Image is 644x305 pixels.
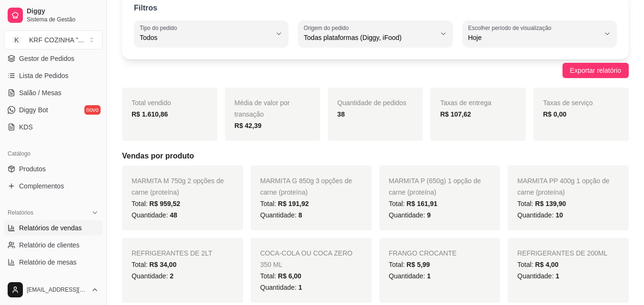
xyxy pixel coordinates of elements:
a: KDS [4,119,102,135]
span: MARMITA G 850g 3 opções de carne (proteína) [260,177,352,196]
button: Exportar relatório [562,63,629,78]
span: KDS [19,122,33,132]
label: Tipo do pedido [140,24,180,32]
span: Relatório de clientes [19,240,80,250]
span: Quantidade: [517,272,559,280]
h5: Vendas por produto [122,150,629,162]
span: R$ 959,52 [149,200,180,207]
span: Total: [389,261,430,268]
label: Escolher período de visualização [468,24,554,32]
span: Quantidade: [389,272,431,280]
strong: R$ 1.610,86 [132,110,168,118]
span: Todos [140,33,271,42]
span: 48 [170,211,177,219]
a: Lista de Pedidos [4,68,102,83]
span: Produtos [19,164,46,174]
span: R$ 161,91 [407,200,438,207]
span: Total: [260,200,309,207]
span: Total: [517,200,566,207]
span: R$ 34,00 [149,261,176,268]
a: Salão / Mesas [4,85,102,100]
span: 9 [427,211,431,219]
a: Diggy Botnovo [4,102,102,118]
span: 2 [170,272,174,280]
span: Quantidade: [389,211,431,219]
div: KRF COZINHA " ... [29,35,84,45]
span: Hoje [468,33,600,42]
span: Relatório de mesas [19,257,77,267]
span: Todas plataformas (Diggy, iFood) [304,33,435,42]
span: Salão / Mesas [19,88,61,98]
span: Exportar relatório [570,65,621,76]
span: Relatórios de vendas [19,223,82,233]
span: MARMITA PP 400g 1 opção de carne (proteína) [517,177,609,196]
span: Quantidade: [517,211,563,219]
div: Catálogo [4,146,102,161]
button: Escolher período de visualizaçãoHoje [462,20,617,47]
span: R$ 191,92 [278,200,309,207]
a: Gestor de Pedidos [4,51,102,66]
span: Taxas de serviço [543,99,593,107]
span: 1 [427,272,431,280]
span: Complementos [19,181,64,191]
button: Tipo do pedidoTodos [134,20,288,47]
span: K [12,35,21,45]
p: Filtros [134,2,157,14]
span: REFRIGERANTES DE 200ML [517,249,607,257]
span: Lista de Pedidos [19,71,69,80]
a: Complementos [4,178,102,194]
span: Total: [517,261,558,268]
span: Total: [260,272,301,280]
span: [EMAIL_ADDRESS][DOMAIN_NAME] [27,286,87,294]
strong: R$ 42,39 [235,122,262,129]
span: R$ 6,00 [278,272,301,280]
span: Quantidade: [260,284,302,291]
span: REFRIGERANTES DE 2LT [132,249,212,257]
span: Total: [132,200,180,207]
a: Relatório de fidelidadenovo [4,272,102,287]
span: Total vendido [132,99,171,107]
span: Quantidade: [132,272,174,280]
label: Origem do pedido [304,24,352,32]
span: Relatórios [8,209,33,216]
span: Diggy [27,7,99,16]
span: 1 [555,272,559,280]
a: Produtos [4,161,102,177]
span: R$ 139,90 [535,200,566,207]
span: Quantidade: [260,211,302,219]
span: Total: [389,200,438,207]
span: MARMITA M 750g 2 opções de carne (proteína) [132,177,224,196]
span: COCA-COLA OU COCA ZERO 350 ML [260,249,353,268]
span: 8 [298,211,302,219]
span: 10 [555,211,563,219]
strong: R$ 107,62 [440,110,471,118]
span: Taxas de entrega [440,99,491,107]
button: Select a team [4,30,102,49]
a: Relatório de clientes [4,237,102,253]
span: Quantidade: [132,211,177,219]
button: [EMAIL_ADDRESS][DOMAIN_NAME] [4,278,102,301]
span: Diggy Bot [19,105,48,115]
a: Relatórios de vendas [4,220,102,236]
span: 1 [298,284,302,291]
span: Média de valor por transação [235,99,290,118]
span: FRANGO CROCANTE [389,249,457,257]
a: DiggySistema de Gestão [4,4,102,27]
button: Origem do pedidoTodas plataformas (Diggy, iFood) [298,20,452,47]
a: Relatório de mesas [4,255,102,270]
span: MARMITA P (650g) 1 opção de carne (proteína) [389,177,481,196]
span: Gestor de Pedidos [19,54,74,63]
span: R$ 5,99 [407,261,430,268]
span: Total: [132,261,176,268]
strong: 38 [337,110,345,118]
span: Quantidade de pedidos [337,99,407,107]
span: Sistema de Gestão [27,16,99,23]
span: R$ 4,00 [535,261,559,268]
strong: R$ 0,00 [543,110,566,118]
